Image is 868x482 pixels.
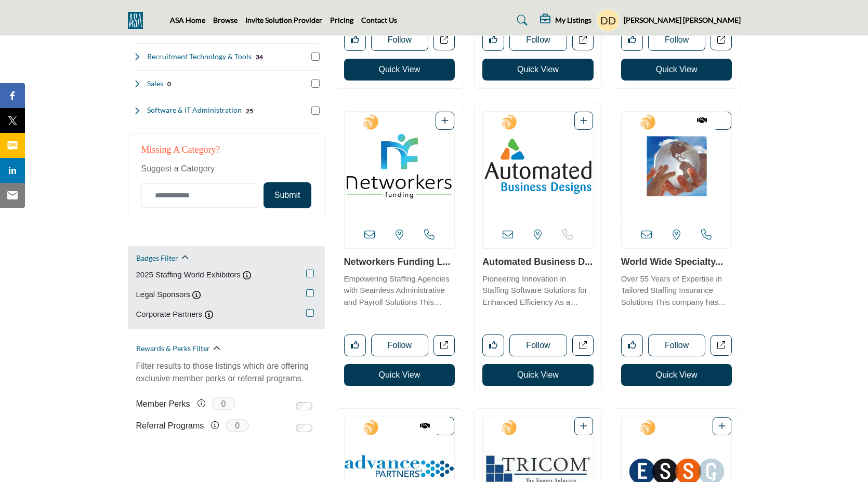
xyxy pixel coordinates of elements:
a: Open world-wide-specialty-a-division-of-philadelphia-insurance-companies in new tab [711,335,732,356]
button: Quick View [344,59,455,81]
button: Like listing [482,334,504,356]
button: Like listing [344,334,366,356]
a: Open Listing in new tab [345,112,455,221]
img: 2025 Staffing World Exhibitors Badge Icon [347,114,394,130]
input: Category Name [141,183,258,208]
h2: Badges Filter [136,253,178,263]
button: Quick View [621,59,732,81]
button: Like listing [482,29,504,51]
label: Referral Programs [136,417,204,435]
button: Follow [648,334,706,356]
button: Follow [509,29,567,51]
b: 34 [256,53,263,61]
img: 2025 Staffing World Exhibitors Badge Icon [624,114,671,130]
button: Like listing [621,29,643,51]
img: Automated Business Designs Inc. [483,112,593,221]
a: Open benefits-in-a-card in new tab [711,30,732,51]
button: Quick View [621,364,732,386]
a: Add To List [441,116,449,125]
img: 2025 Staffing World Exhibitors Badge Icon [485,114,532,130]
b: 25 [246,108,253,115]
a: Open networkers-funding-llc in new tab [433,335,455,356]
a: Open Listing in new tab [622,112,732,221]
a: Invite Solution Provider [245,16,322,24]
a: Open Listing in new tab [483,112,593,221]
h4: Software & IT Administration: Software solutions and IT management services designed for staffing... [147,105,242,115]
h5: My Listings [555,16,591,25]
a: Add To List [718,422,726,431]
input: 2025 Staffing World Exhibitors checkbox [306,270,314,277]
h2: Rewards & Perks Filter [136,343,210,354]
a: Empowering Staffing Agencies with Seamless Administrative and Payroll Solutions This company prov... [344,271,455,309]
h3: World Wide Specialty, A Division of Philadelphia Insurance Companies [621,257,732,268]
h4: Recruitment Technology & Tools: Software platforms and digital tools to streamline recruitment an... [147,51,252,62]
button: Like listing [344,29,366,51]
button: Submit [264,182,311,208]
button: Quick View [344,364,455,386]
img: 2025 Staffing World Exhibitors Badge Icon [624,420,671,435]
a: Add To List [580,422,587,431]
a: Browse [213,16,238,24]
div: 0 Results For Sales [167,79,171,88]
input: Select Software & IT Administration checkbox [311,106,320,115]
img: 2025 Staffing World Exhibitors Badge Icon [347,420,394,435]
p: Over 55 Years of Expertise in Tailored Staffing Insurance Solutions This company has been a guidi... [621,273,732,309]
label: Legal Sponsors [136,289,190,301]
a: Open automated-business-designs-inc in new tab [572,335,594,356]
div: 34 Results For Recruitment Technology & Tools [256,52,263,61]
a: Contact Us [361,16,397,24]
a: Over 55 Years of Expertise in Tailored Staffing Insurance Solutions This company has been a guidi... [621,271,732,309]
a: Pioneering Innovation in Staffing Software Solutions for Enhanced Efficiency As a forerunner in t... [482,271,594,309]
b: 0 [167,81,171,88]
a: World Wide Specialty... [621,257,723,267]
input: Legal Sponsors checkbox [306,289,314,297]
h4: Sales: Sales training, lead generation, and customer relationship management solutions for staffi... [147,78,163,89]
h3: Automated Business Designs Inc. [482,257,594,268]
p: Filter results to those listings which are offering exclusive member perks or referral programs. [136,360,317,385]
h3: Networkers Funding LLC [344,257,455,268]
label: 2025 Staffing World Exhibitors [136,269,241,281]
button: Show hide supplier dropdown [597,9,620,32]
label: Member Perks [136,395,190,413]
button: Follow [648,29,706,51]
p: Empowering Staffing Agencies with Seamless Administrative and Payroll Solutions This company prov... [344,273,455,309]
div: 25 Results For Software & IT Administration [246,106,253,115]
label: Corporate Partners [136,309,203,320]
input: Switch to Referral Programs [296,424,312,432]
a: Search [507,12,534,29]
a: Automated Business D... [482,257,593,267]
h5: [PERSON_NAME] [PERSON_NAME] [624,15,741,25]
input: Corporate Partners checkbox [306,309,314,317]
button: Follow [371,29,429,51]
span: 0 [212,397,235,410]
img: Networkers Funding LLC [345,112,455,221]
a: Pricing [330,16,353,24]
a: Open converzai in new tab [433,30,455,51]
h2: Missing a Category? [141,144,311,163]
input: Switch to Member Perks [296,402,312,410]
input: Select Recruitment Technology & Tools checkbox [311,52,320,61]
span: 0 [226,419,249,432]
div: My Listings [540,14,591,26]
span: Suggest a Category [141,164,215,173]
p: Pioneering Innovation in Staffing Software Solutions for Enhanced Efficiency As a forerunner in t... [482,273,594,309]
button: Like listing [621,334,643,356]
a: ASA Home [170,16,205,24]
img: Site Logo [128,12,148,29]
input: Select Sales checkbox [311,79,320,88]
a: Open clearlyrated in new tab [572,30,594,51]
a: Networkers Funding L... [344,257,451,267]
img: World Wide Specialty, A Division of Philadelphia Insurance Companies [622,112,732,221]
button: Follow [509,334,567,356]
button: Quick View [482,59,594,81]
a: Add To List [580,116,587,125]
button: Quick View [482,364,594,386]
img: 2025 Staffing World Exhibitors Badge Icon [485,420,532,435]
button: Follow [371,334,429,356]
